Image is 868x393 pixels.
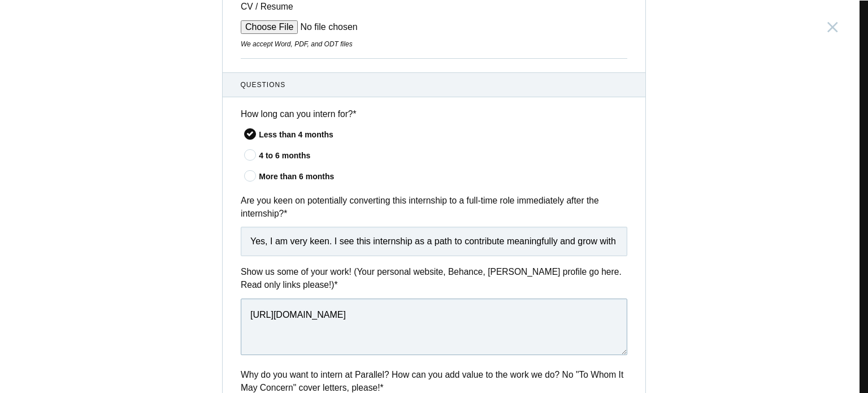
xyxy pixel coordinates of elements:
[241,107,627,120] label: How long can you intern for?
[241,80,628,90] span: Questions
[241,265,627,292] label: Show us some of your work! (Your personal website, Behance, [PERSON_NAME] profile go here. Read o...
[259,129,627,141] div: Less than 4 months
[241,194,627,221] label: Are you keen on potentially converting this internship to a full-time role immediately after the ...
[241,39,627,49] div: We accept Word, PDF, and ODT files
[259,171,627,183] div: More than 6 months
[259,150,627,162] div: 4 to 6 months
